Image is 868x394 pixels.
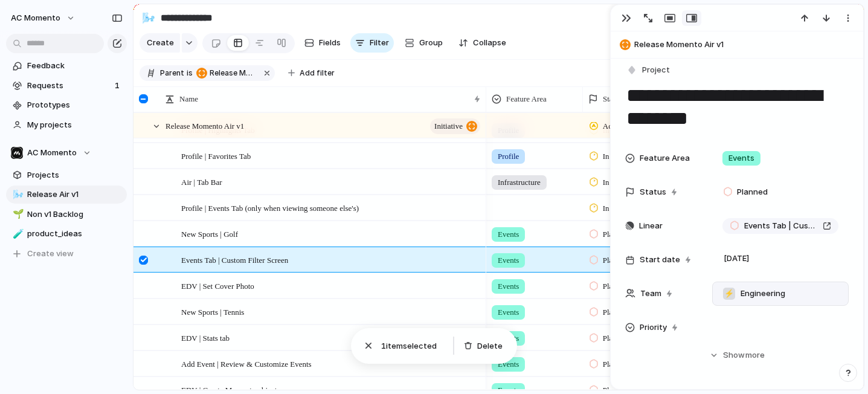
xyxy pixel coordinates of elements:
button: AC Momento [6,144,127,162]
button: is [184,66,195,80]
a: 🌬️Release Air v1 [6,186,127,204]
button: Delete [459,338,507,355]
button: 🌱 [11,208,23,221]
span: Fields [319,37,341,49]
span: Name [179,93,198,105]
span: In Design [603,150,634,163]
span: Release Momento Air v1 [196,68,257,79]
span: Planned [603,358,628,370]
button: Showmore [625,344,849,366]
span: Events [498,306,519,318]
button: AC Momento [5,8,82,28]
span: Show [723,349,745,361]
a: 🧪product_ideas [6,225,127,243]
span: Planned [603,254,628,266]
span: Active [603,120,624,132]
span: Planned [603,280,628,292]
a: Requests1 [6,77,127,95]
div: 🌱 [13,207,21,221]
span: EDV | Set Cover Photo [181,279,254,292]
div: 🌬️ [142,10,155,26]
button: Fields [300,33,346,53]
a: Prototypes [6,96,127,114]
span: Collapse [473,37,506,49]
span: Add filter [300,68,335,79]
span: Infrastructure [498,176,541,189]
button: Create view [6,245,127,263]
span: Projects [27,169,123,181]
span: initiative [434,118,463,135]
span: more [745,349,765,361]
button: Release Momento Air v1 [616,35,858,54]
button: Create [140,33,180,53]
span: In Design [603,202,634,215]
span: Status [603,93,622,105]
div: ⚡ [723,288,735,300]
span: Events [498,228,519,241]
a: 🌱Non v1 Backlog [6,205,127,224]
span: Planned [603,332,628,344]
span: Prototypes [27,99,123,111]
button: Release Momento Air v1 [194,66,259,80]
span: 1 [381,341,386,350]
div: 🌬️ [13,188,21,202]
button: Project [624,62,674,79]
span: In Design [603,176,634,189]
span: Events [498,254,519,266]
button: initiative [430,118,480,134]
span: AC Momento [11,12,60,24]
button: 🧪 [11,228,23,240]
span: Release Momento Air v1 [210,68,257,79]
span: Create [147,37,174,49]
span: Planned [603,228,628,241]
span: is [187,68,193,79]
button: 🌬️ [139,8,158,28]
a: Events Tab | Custom Filter Screen [722,218,838,234]
span: Parent [160,68,184,79]
button: Group [399,33,449,53]
span: Events Tab | Custom Filter Screen [181,253,288,266]
span: Feature Area [506,93,547,105]
button: Add filter [281,65,342,82]
span: Profile [498,150,519,163]
span: EDV | Stats tab [181,331,230,344]
span: Release Air v1 [27,189,123,201]
span: Requests [27,80,111,92]
span: Status [640,186,666,198]
button: Collapse [454,33,511,53]
span: Filter [370,37,389,49]
span: Events [498,280,519,292]
span: Profile | Favorites Tab [181,149,251,163]
span: Delete [477,340,503,352]
span: product_ideas [27,228,123,240]
span: Priority [640,321,667,334]
span: AC Momento [27,147,77,159]
span: item selected [381,340,443,352]
span: Non v1 Backlog [27,208,123,221]
span: Start date [640,254,680,266]
span: Feedback [27,60,123,72]
span: Project [642,64,670,76]
a: Feedback [6,57,127,75]
span: Release Momento Air v1 [166,118,244,132]
span: Group [419,37,443,49]
div: 🧪 [13,227,21,241]
span: Air | Tab Bar [181,175,222,189]
span: 1 [115,80,122,92]
span: Add Event | Review & Customize Events [181,357,312,370]
span: My projects [27,119,123,131]
a: Projects [6,166,127,184]
span: Profile | Events Tab (only when viewing someone else's) [181,201,359,215]
span: Engineering [741,288,785,300]
span: Create view [27,248,74,260]
span: New Sports | Tennis [181,305,244,318]
span: Release Momento Air v1 [634,39,858,51]
span: Feature Area [640,152,690,164]
button: 🌬️ [11,189,23,201]
span: Events [728,152,754,164]
button: Filter [350,33,394,53]
span: Planned [603,306,628,318]
span: New Sports | Golf [181,227,238,241]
